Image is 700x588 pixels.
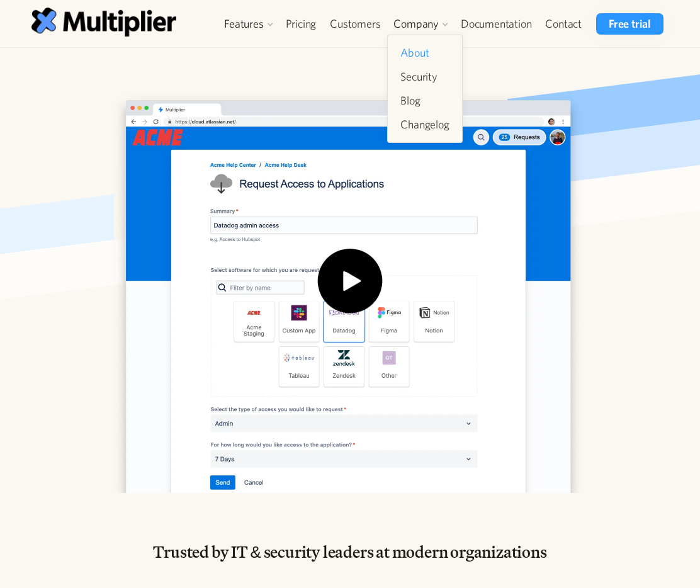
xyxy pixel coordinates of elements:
a: Customers [323,13,387,35]
div: Features [218,13,278,35]
a: Changelog [395,113,454,136]
div: Features [224,16,263,31]
a: Pricing [279,13,324,35]
a: Security [395,65,454,88]
img: Play icon [310,249,390,329]
nav: Company [387,35,462,143]
a: Contact [538,13,589,35]
div: Company [387,13,454,35]
a: Blog [395,89,454,112]
a: open lightbox [98,62,602,516]
a: Free trial [596,13,663,35]
a: About [395,42,454,64]
a: Documentation [454,13,538,35]
div: Company [393,16,439,31]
